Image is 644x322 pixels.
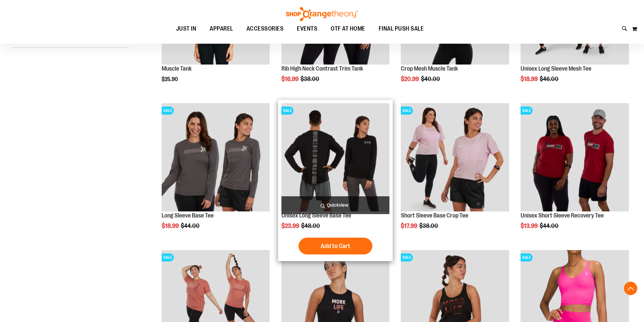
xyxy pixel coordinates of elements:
button: Add to Cart [299,238,372,254]
a: Short Sleeve Base Crop Tee [401,212,468,219]
a: Rib High Neck Contrast Trim Tank [281,65,363,72]
a: Product image for Long Sleeve Base TeeSALE [162,103,270,213]
span: $44.00 [181,223,201,229]
a: JUST IN [169,21,203,37]
a: APPAREL [203,21,240,36]
span: $38.00 [419,223,439,229]
div: product [517,100,632,246]
span: $46.00 [540,76,559,82]
span: $18.99 [521,76,539,82]
span: $17.99 [401,223,418,229]
a: Muscle Tank [162,65,192,72]
span: $13.99 [521,223,539,229]
span: $23.99 [281,223,300,229]
img: Product image for Unisex SS Recovery Tee [521,103,629,212]
div: product [397,100,513,246]
div: product [158,100,273,246]
span: SALE [162,107,174,115]
a: EVENTS [290,21,324,37]
a: Crop Mesh Muscle Tank [401,65,458,72]
span: EVENTS [297,21,317,36]
img: Product image for Short Sleeve Base Crop Tee [401,103,509,212]
a: Unisex Short Sleeve Recovery Tee [521,212,604,219]
span: $20.99 [401,76,420,82]
img: Product image for Long Sleeve Base Tee [162,103,270,212]
span: SALE [401,253,413,261]
a: ACCESSORIES [240,21,290,37]
span: SALE [401,107,413,115]
span: $18.99 [162,223,180,229]
img: Shop Orangetheory [285,7,359,21]
img: Product image for Unisex Long Sleeve Base Tee [281,103,390,212]
a: Unisex Long Sleeve Mesh Tee [521,65,591,72]
span: $16.99 [281,76,300,82]
span: SALE [521,107,533,115]
a: Unisex Long Sleeve Base Tee [281,212,351,219]
span: ACCESSORIES [247,21,284,36]
span: $40.00 [421,76,441,82]
span: OTF AT HOME [331,21,365,36]
span: APPAREL [210,21,233,36]
span: $25.90 [162,76,179,82]
a: Product image for Unisex SS Recovery TeeSALE [521,103,629,213]
span: SALE [281,107,293,115]
span: $44.00 [540,223,559,229]
span: FINAL PUSH SALE [379,21,424,36]
span: $38.00 [301,76,320,82]
a: Long Sleeve Base Tee [162,212,214,219]
span: $48.00 [301,223,321,229]
div: product [278,100,393,261]
a: Product image for Unisex Long Sleeve Base TeeSALE [281,103,390,213]
span: JUST IN [176,21,197,36]
a: FINAL PUSH SALE [372,21,431,37]
a: Product image for Short Sleeve Base Crop TeeSALE [401,103,509,213]
span: Add to Cart [321,242,350,250]
span: SALE [521,253,533,261]
button: Back To Top [624,282,637,295]
a: OTF AT HOME [324,21,372,37]
a: Quickview [281,196,390,214]
span: SALE [162,253,174,261]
